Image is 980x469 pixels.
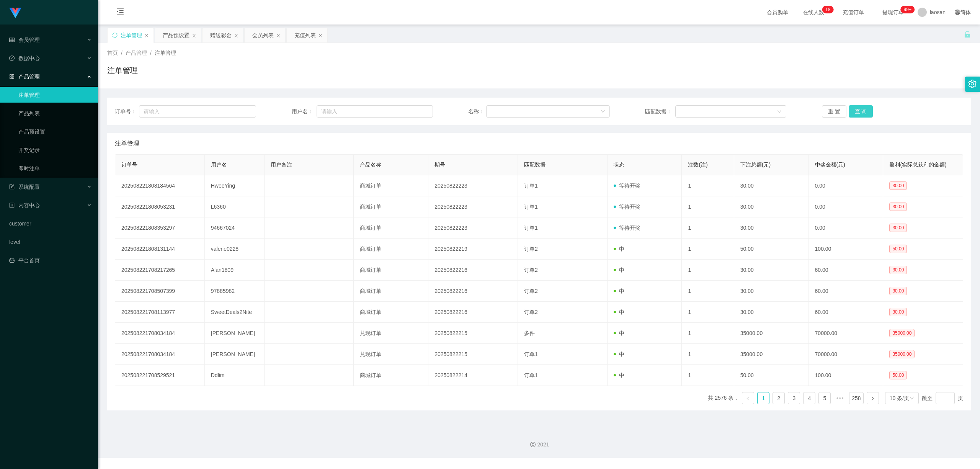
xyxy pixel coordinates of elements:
span: 中 [614,288,624,294]
span: 多件 [524,330,535,336]
span: 下注总额(元) [740,162,771,168]
span: 期号 [434,162,445,168]
span: 盈利(实际总获利的金额) [889,162,946,168]
li: 5 [818,392,831,404]
td: 202508221708217265 [115,260,205,281]
div: 赠送彩金 [210,28,232,42]
div: 充值列表 [294,28,316,42]
td: 202508221708529521 [115,365,205,386]
span: 充值订单 [839,10,868,15]
td: 0.00 [809,217,884,239]
td: 202508221708507399 [115,281,205,302]
td: 商城订单 [354,239,428,260]
td: 60.00 [809,302,884,323]
td: Alan1809 [205,260,265,281]
td: 30.00 [734,217,809,239]
td: valerie0228 [205,239,265,260]
li: 下一页 [867,392,879,404]
span: 内容中心 [9,202,40,208]
span: 等待开奖 [614,204,640,210]
i: 图标: down [777,109,782,114]
span: 订单1 [524,372,538,378]
span: 数据中心 [9,55,40,61]
a: 1 [758,392,769,404]
li: 2 [773,392,785,404]
li: 上一页 [742,392,754,404]
td: 202508221808131144 [115,239,205,260]
span: 订单2 [524,267,538,273]
td: 1 [682,281,734,302]
span: 订单1 [524,351,538,357]
td: HweeYing [205,175,265,196]
i: 图标: close [144,33,149,38]
td: 202508221708034184 [115,344,205,365]
span: 注单管理 [115,139,139,148]
div: 产品预设置 [163,28,189,42]
span: 35000.00 [889,329,915,337]
td: 20250822216 [428,260,518,281]
i: 图标: right [871,396,875,401]
span: 用户备注 [271,162,292,168]
i: 图标: setting [968,80,977,88]
a: level [9,234,92,250]
td: [PERSON_NAME] [205,323,265,344]
span: 30.00 [889,203,907,211]
i: 图标: copyright [530,442,536,447]
a: 产品预设置 [18,124,92,139]
td: 202508221808184564 [115,175,205,196]
span: 中 [614,372,624,378]
td: 20250822216 [428,281,518,302]
td: 商城订单 [354,260,428,281]
li: 向后 5 页 [834,392,846,404]
span: 订单2 [524,246,538,252]
td: 70000.00 [809,323,884,344]
li: 共 2576 条， [708,392,739,404]
span: 中 [614,267,624,273]
td: Ddlim [205,365,265,386]
span: 30.00 [889,308,907,316]
td: 100.00 [809,239,884,260]
span: 用户名 [211,162,227,168]
td: 1 [682,302,734,323]
div: 跳至 页 [922,392,963,404]
span: 提现订单 [879,10,908,15]
span: 中 [614,309,624,315]
a: 注单管理 [18,87,92,103]
td: 20250822223 [428,175,518,196]
span: 订单1 [524,183,538,189]
a: 产品列表 [18,106,92,121]
td: 商城订单 [354,281,428,302]
td: 20250822219 [428,239,518,260]
span: 中 [614,246,624,252]
i: 图标: global [955,10,960,15]
a: 3 [788,392,800,404]
span: 名称： [468,108,486,116]
td: 20250822223 [428,217,518,239]
td: 100.00 [809,365,884,386]
input: 请输入 [139,105,256,118]
td: 0.00 [809,175,884,196]
td: 30.00 [734,196,809,217]
img: logo.9652507e.png [9,8,21,18]
span: 30.00 [889,287,907,295]
span: 系统配置 [9,184,40,190]
td: L6360 [205,196,265,217]
td: 20250822216 [428,302,518,323]
td: 商城订单 [354,196,428,217]
i: 图标: sync [112,33,118,38]
span: 50.00 [889,371,907,379]
span: 在线人数 [799,10,828,15]
td: 202508221708113977 [115,302,205,323]
td: 35000.00 [734,323,809,344]
td: 30.00 [734,260,809,281]
i: 图标: menu-fold [107,0,133,25]
a: 开奖记录 [18,142,92,158]
td: 60.00 [809,281,884,302]
a: 2 [773,392,784,404]
span: / [121,50,122,56]
span: 匹配数据： [645,108,675,116]
i: 图标: profile [9,203,15,208]
td: 1 [682,239,734,260]
i: 图标: down [910,396,914,401]
td: 1 [682,344,734,365]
